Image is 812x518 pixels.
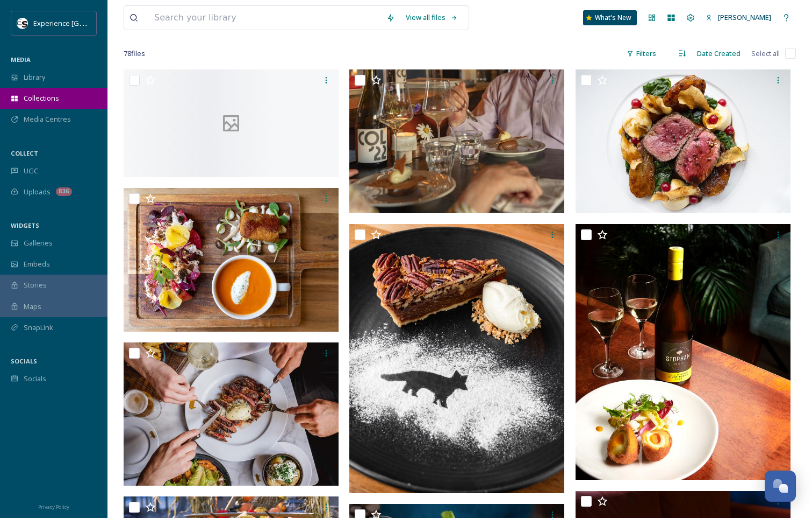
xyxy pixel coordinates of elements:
[124,48,145,59] span: 78 file s
[400,7,463,28] a: View all files
[124,188,339,332] img: ext_1755532846.546407_xdbphotography@gmail.com-SM-Ginger_Fox-27 (2).jpg
[576,224,791,480] img: ext_1736419986.730361_marie@stophamvineyard.co.uk-table 5_web.jpg
[24,280,47,290] span: Stories
[11,149,38,157] span: COLLECT
[24,374,46,384] span: Socials
[765,471,796,502] button: Open Chat
[24,187,51,197] span: Uploads
[24,259,50,269] span: Embeds
[124,342,339,486] img: ext_1755532868.254506_xdbphotography@gmail.com-SM_Menu_TheGingerPig-51 (1).JPG
[24,238,53,248] span: Galleries
[692,43,746,64] div: Date Created
[621,43,662,64] div: Filters
[751,48,780,59] span: Select all
[24,72,45,82] span: Library
[33,18,140,28] span: Experience [GEOGRAPHIC_DATA]
[149,6,381,30] input: Search your library
[24,166,38,176] span: UGC
[38,503,69,510] span: Privacy Policy
[24,114,71,124] span: Media Centres
[349,69,564,213] img: Tillingham_10062024_Jamesratchford_Sussex-78.jpg
[38,500,69,513] a: Privacy Policy
[583,10,637,25] a: What's New
[11,55,31,64] span: MEDIA
[11,357,37,365] span: SOCIALS
[718,12,771,22] span: [PERSON_NAME]
[24,323,53,333] span: SnapLink
[17,18,28,29] img: WSCC%20ES%20Socials%20Icon%20-%20Secondary%20-%20Black.jpg
[11,221,39,229] span: WIDGETS
[24,302,41,312] span: Maps
[349,224,564,493] img: ext_1755532850.491837_xdbphotography@gmail.com-SM-TheGingerFox_PecanTart-02 (1).jpg
[576,69,791,213] img: ext_1755532852.509547_xdbphotography@gmail.com-SM-The_Ginger_Fox-19.jpg
[700,7,777,28] a: [PERSON_NAME]
[56,187,72,196] div: 836
[24,93,59,103] span: Collections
